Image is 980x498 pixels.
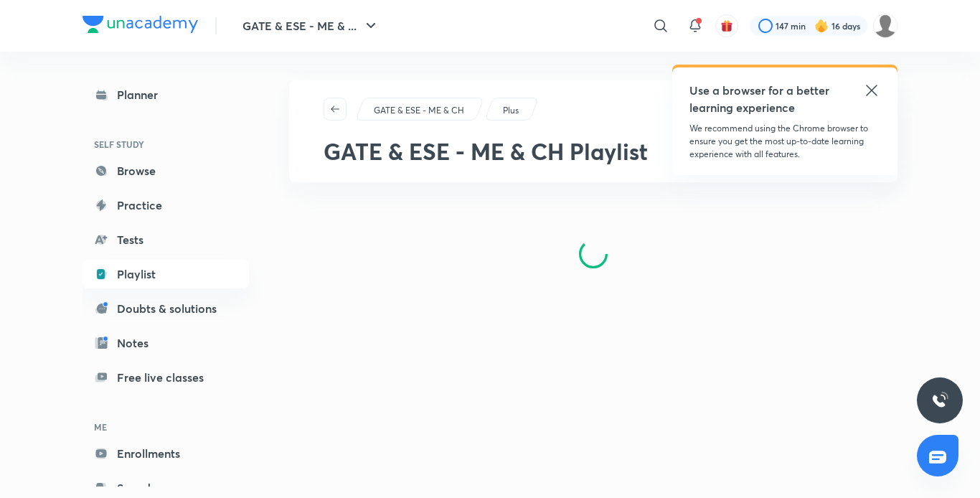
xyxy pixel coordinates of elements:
[372,104,467,117] a: GATE & ESE - ME & CH
[234,11,388,40] button: GATE & ESE - ME & ...
[931,392,948,409] img: ttu
[83,16,198,37] a: Company Logo
[83,80,249,109] a: Planner
[720,19,733,32] img: avatar
[83,191,249,220] a: Practice
[814,19,829,33] img: streak
[83,415,249,439] h6: ME
[324,136,648,166] span: GATE & ESE - ME & CH Playlist
[83,132,249,156] h6: SELF STUDY
[83,294,249,323] a: Doubts & solutions
[83,329,249,357] a: Notes
[83,260,249,288] a: Playlist
[503,104,519,117] p: Plus
[83,439,249,468] a: Enrollments
[83,225,249,254] a: Tests
[83,156,249,185] a: Browse
[873,14,897,38] img: Mujtaba Ahsan
[689,122,880,161] p: We recommend using the Chrome browser to ensure you get the most up-to-date learning experience w...
[689,82,832,116] h5: Use a browser for a better learning experience
[83,16,198,33] img: Company Logo
[83,363,249,392] a: Free live classes
[374,104,464,117] p: GATE & ESE - ME & CH
[501,104,522,117] a: Plus
[715,14,738,37] button: avatar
